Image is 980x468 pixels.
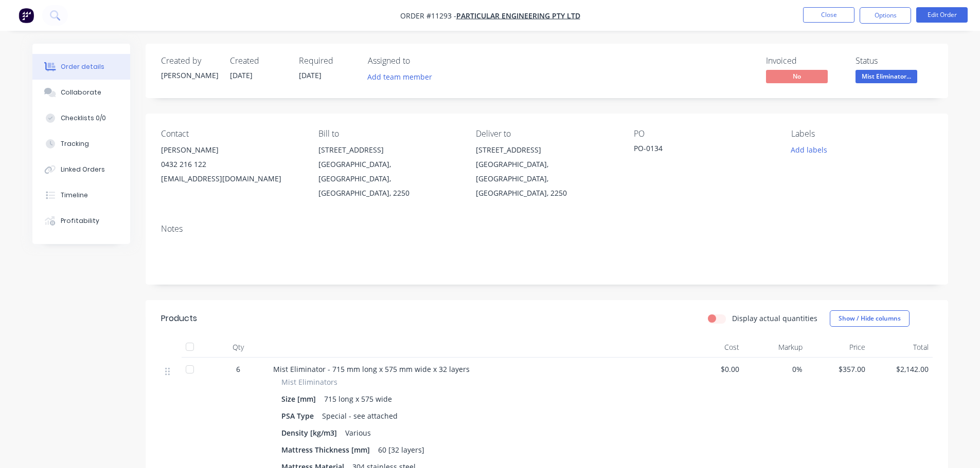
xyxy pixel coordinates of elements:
[32,54,130,80] button: Order details
[318,143,459,157] div: [STREET_ADDRESS]
[61,191,88,200] div: Timeline
[874,364,929,375] span: $2,142.00
[230,70,253,80] span: [DATE]
[161,172,302,186] div: [EMAIL_ADDRESS][DOMAIN_NAME]
[318,129,459,139] div: Bill to
[161,143,302,157] div: [PERSON_NAME]
[766,70,828,83] span: No
[161,143,302,186] div: [PERSON_NAME]0432 216 122[EMAIL_ADDRESS][DOMAIN_NAME]
[860,7,911,24] button: Options
[318,143,459,200] div: [STREET_ADDRESS][GEOGRAPHIC_DATA], [GEOGRAPHIC_DATA], [GEOGRAPHIC_DATA], 2250
[856,70,917,83] span: Mist Eliminator...
[786,143,833,157] button: Add labels
[32,131,130,157] button: Tracking
[803,7,854,23] button: Close
[681,337,744,358] div: Cost
[230,56,287,66] div: Created
[281,425,341,440] div: Density [kg/m3]
[61,165,105,174] div: Linked Orders
[368,70,438,84] button: Add team member
[791,129,932,139] div: Labels
[869,337,933,358] div: Total
[476,143,617,200] div: [STREET_ADDRESS][GEOGRAPHIC_DATA], [GEOGRAPHIC_DATA], [GEOGRAPHIC_DATA], 2250
[61,216,99,226] div: Profitability
[161,157,302,172] div: 0432 216 122
[476,129,617,139] div: Deliver to
[685,364,740,375] span: $0.00
[236,364,240,375] span: 6
[634,129,775,139] div: PO
[32,157,130,182] button: Linked Orders
[766,56,843,66] div: Invoiced
[281,408,318,423] div: PSA Type
[299,56,355,66] div: Required
[273,364,470,374] span: Mist Eliminator - 715 mm long x 575 mm wide x 32 layers
[811,364,866,375] span: $357.00
[161,129,302,139] div: Contact
[320,391,396,406] div: 715 long x 575 wide
[207,337,269,358] div: Qty
[916,7,968,23] button: Edit Order
[61,62,104,71] div: Order details
[161,70,218,81] div: [PERSON_NAME]
[61,139,89,148] div: Tracking
[476,143,617,157] div: [STREET_ADDRESS]
[374,442,429,457] div: 60 [32 layers]
[161,312,197,325] div: Products
[318,157,459,200] div: [GEOGRAPHIC_DATA], [GEOGRAPHIC_DATA], [GEOGRAPHIC_DATA], 2250
[400,11,456,21] span: Order #11293 -
[830,310,910,327] button: Show / Hide columns
[61,114,106,123] div: Checklists 0/0
[281,377,337,387] span: Mist Eliminators
[856,56,933,66] div: Status
[456,11,580,21] a: Particular Engineering Pty Ltd
[19,8,34,23] img: Factory
[747,364,803,375] span: 0%
[856,70,917,85] button: Mist Eliminator...
[476,157,617,200] div: [GEOGRAPHIC_DATA], [GEOGRAPHIC_DATA], [GEOGRAPHIC_DATA], 2250
[32,208,130,234] button: Profitability
[318,408,402,423] div: Special - see attached
[807,337,870,358] div: Price
[732,313,817,324] label: Display actual quantities
[281,442,374,457] div: Mattress Thickness [mm]
[32,80,130,105] button: Collaborate
[299,70,322,80] span: [DATE]
[161,224,933,234] div: Notes
[368,56,471,66] div: Assigned to
[32,105,130,131] button: Checklists 0/0
[362,70,437,84] button: Add team member
[634,143,762,157] div: PO-0134
[61,88,101,97] div: Collaborate
[743,337,807,358] div: Markup
[281,391,320,406] div: Size [mm]
[341,425,375,440] div: Various
[32,182,130,208] button: Timeline
[161,56,218,66] div: Created by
